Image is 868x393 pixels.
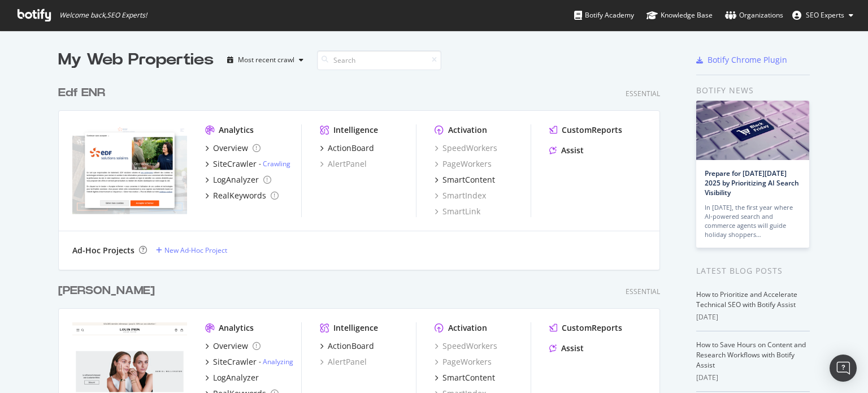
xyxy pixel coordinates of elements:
a: Overview [205,142,261,154]
div: Analytics [219,124,254,136]
div: CustomReports [562,124,622,136]
div: Botify Academy [574,10,634,21]
a: AlertPanel [320,158,367,170]
div: - [259,159,290,169]
div: CustomReports [562,322,622,334]
div: - [259,357,293,366]
input: Search [317,50,441,70]
a: SpeedWorkers [435,142,497,154]
button: SEO Experts [783,6,862,24]
div: Intelligence [333,124,378,136]
div: Botify news [696,84,810,97]
a: PageWorkers [435,158,492,170]
div: Activation [448,124,487,136]
a: LogAnalyzer [205,174,271,185]
a: [PERSON_NAME] [58,283,159,299]
div: Overview [213,340,248,352]
div: [PERSON_NAME] [58,283,155,299]
a: AlertPanel [320,356,367,368]
a: How to Prioritize and Accelerate Technical SEO with Botify Assist [696,290,797,309]
a: Assist [549,343,584,354]
a: SmartLink [435,206,480,217]
a: How to Save Hours on Content and Research Workflows with Botify Assist [696,340,806,370]
img: edf-solutions-solaires.com [72,124,187,216]
div: Edf ENR [58,85,105,101]
div: Assist [561,343,584,354]
div: Assist [561,145,584,156]
a: Botify Chrome Plugin [696,54,787,66]
a: SpeedWorkers [435,340,497,352]
a: ActionBoard [320,142,374,154]
a: SmartIndex [435,190,486,201]
div: Essential [626,287,660,296]
a: CustomReports [549,124,622,136]
a: CustomReports [549,322,622,334]
div: Organizations [725,10,783,21]
a: SmartContent [435,372,495,383]
a: ActionBoard [320,340,374,352]
div: LogAnalyzer [213,372,259,383]
div: ActionBoard [328,340,374,352]
a: SmartContent [435,174,495,185]
div: Most recent crawl [238,57,294,63]
a: Overview [205,340,261,352]
span: SEO Experts [806,10,844,20]
a: Crawling [263,159,290,169]
div: SiteCrawler [213,158,257,170]
div: SmartContent [442,174,495,185]
a: Assist [549,145,584,156]
a: PageWorkers [435,356,492,368]
div: RealKeywords [213,190,266,201]
div: Open Intercom Messenger [830,355,857,382]
a: New Ad-Hoc Project [156,245,227,255]
img: Prepare for Black Friday 2025 by Prioritizing AI Search Visibility [696,101,809,160]
a: RealKeywords [205,190,279,201]
a: Prepare for [DATE][DATE] 2025 by Prioritizing AI Search Visibility [705,169,799,197]
a: SiteCrawler- Analyzing [205,356,293,368]
div: Latest Blog Posts [696,265,810,277]
div: SmartContent [442,372,495,383]
div: Intelligence [333,322,378,334]
div: Ad-Hoc Projects [72,245,134,256]
div: In [DATE], the first year where AI-powered search and commerce agents will guide holiday shoppers… [705,203,801,239]
div: [DATE] [696,312,810,322]
div: SiteCrawler [213,356,257,368]
div: Botify Chrome Plugin [708,54,787,66]
div: Analytics [219,322,254,334]
button: Most recent crawl [223,51,308,69]
a: LogAnalyzer [205,372,259,383]
a: Analyzing [263,357,293,366]
div: ActionBoard [328,142,374,154]
div: Overview [213,142,248,154]
div: My Web Properties [58,49,214,71]
div: LogAnalyzer [213,174,259,185]
div: Knowledge Base [646,10,713,21]
a: SiteCrawler- Crawling [205,158,290,170]
div: New Ad-Hoc Project [164,245,227,255]
span: Welcome back, SEO Experts ! [59,11,147,20]
div: Essential [626,89,660,98]
a: Edf ENR [58,85,110,101]
div: [DATE] [696,373,810,383]
div: Activation [448,322,487,334]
